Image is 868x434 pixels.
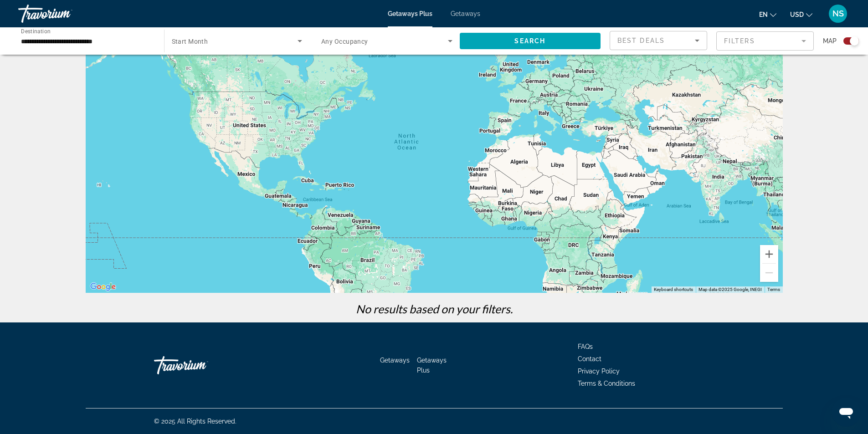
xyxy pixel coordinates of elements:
[88,281,118,293] img: Google
[790,8,812,21] button: Change currency
[832,9,844,18] span: NS
[451,10,480,17] a: Getaways
[654,286,693,293] button: Keyboard shortcuts
[388,10,432,17] a: Getaways Plus
[578,343,593,350] a: FAQs
[460,33,601,49] button: Search
[154,418,236,425] span: © 2025 All Rights Reserved.
[823,35,837,47] span: Map
[578,368,620,375] a: Privacy Policy
[699,287,762,292] span: Map data ©2025 Google, INEGI
[832,398,861,427] iframe: Button to launch messaging window
[716,31,814,51] button: Filter
[759,11,768,18] span: en
[767,287,780,292] a: Terms (opens in new tab)
[417,357,447,374] a: Getaways Plus
[578,355,601,363] a: Contact
[172,38,208,45] span: Start Month
[760,264,778,282] button: Zoom out
[321,38,368,45] span: Any Occupancy
[514,37,545,45] span: Search
[790,11,804,18] span: USD
[617,37,665,44] span: Best Deals
[88,281,118,293] a: Open this area in Google Maps (opens a new window)
[759,8,776,21] button: Change language
[18,2,109,26] a: Travorium
[81,302,787,316] p: No results based on your filters.
[760,245,778,263] button: Zoom in
[617,35,699,46] mat-select: Sort by
[578,380,635,387] a: Terms & Conditions
[380,357,410,364] a: Getaways
[21,28,51,34] span: Destination
[154,352,245,379] a: Travorium
[826,4,850,23] button: User Menu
